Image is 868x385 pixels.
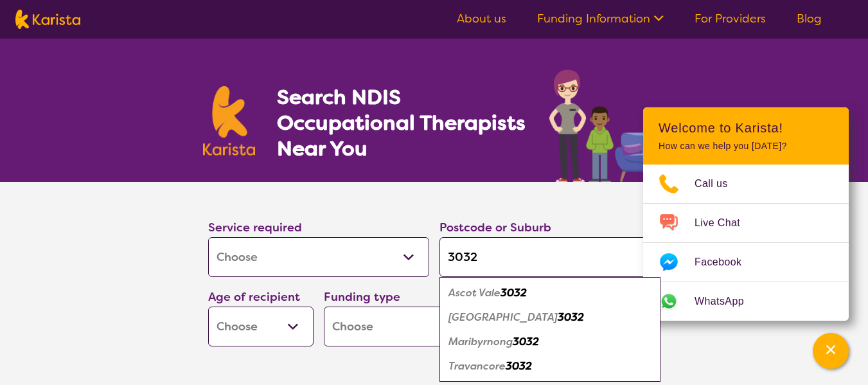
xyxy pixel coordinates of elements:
[15,10,80,29] img: Karista logo
[448,286,500,300] em: Ascot Vale
[203,86,256,156] img: Karista logo
[695,11,766,26] a: For Providers
[506,359,532,373] em: 3032
[695,292,759,311] span: WhatsApp
[208,220,302,235] label: Service required
[208,289,300,305] label: Age of recipient
[446,354,654,379] div: Travancore 3032
[448,359,506,373] em: Travancore
[813,333,849,369] button: Channel Menu
[500,286,527,300] em: 3032
[446,281,654,305] div: Ascot Vale 3032
[446,330,654,354] div: Maribyrnong 3032
[537,11,664,26] a: Funding Information
[695,253,757,272] span: Facebook
[643,165,849,321] ul: Choose channel
[643,107,849,321] div: Channel Menu
[797,11,822,26] a: Blog
[659,120,833,136] h2: Welcome to Karista!
[558,310,584,324] em: 3032
[695,213,756,233] span: Live Chat
[277,84,527,161] h1: Search NDIS Occupational Therapists Near You
[695,174,743,193] span: Call us
[439,237,660,277] input: Type
[659,141,833,152] p: How can we help you [DATE]?
[513,335,539,348] em: 3032
[324,289,400,305] label: Funding type
[448,335,513,348] em: Maribyrnong
[448,310,558,324] em: [GEOGRAPHIC_DATA]
[439,220,551,235] label: Postcode or Suburb
[457,11,506,26] a: About us
[643,282,849,321] a: Web link opens in a new tab.
[549,69,666,182] img: occupational-therapy
[446,305,654,330] div: Highpoint City 3032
